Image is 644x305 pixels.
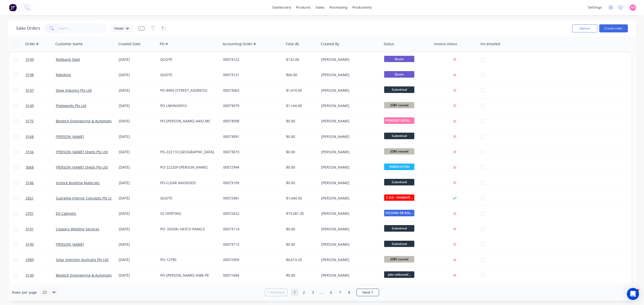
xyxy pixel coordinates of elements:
[119,88,156,93] div: [DATE]
[56,196,114,200] a: Supreme Interior Concepts Pty Ltd
[160,165,216,170] div: PO-222209 [PERSON_NAME]
[357,290,379,295] a: Next page
[56,273,115,278] a: Bevtech Engineering & Automation
[119,227,156,232] div: [DATE]
[26,72,34,77] span: 3198
[286,119,316,124] div: $0.00
[321,149,377,155] div: [PERSON_NAME]
[26,283,56,298] a: 3189
[384,102,414,108] span: JOBS nested
[26,149,34,155] span: 3156
[321,134,377,139] div: [PERSON_NAME]
[26,57,34,62] span: 3199
[313,4,327,11] div: sales
[160,41,168,46] div: PO #
[384,241,414,247] span: Submitted
[160,88,216,93] div: PO-8905 [STREET_ADDRESS]
[119,103,156,108] div: [DATE]
[119,211,156,216] div: [DATE]
[56,88,92,93] a: Dove Industry Pty Ltd
[286,227,316,232] div: $0.00
[56,165,108,170] a: [PERSON_NAME] Sheds Pty Ltd
[56,257,108,262] a: Solar Injection Australia Pty Ltd
[56,211,76,216] a: DV Cabinets
[26,114,56,129] a: 3175
[160,57,216,62] div: QUOTE
[286,180,316,185] div: $0.00
[26,83,56,98] a: 3137
[119,57,156,62] div: [DATE]
[26,222,56,237] a: 3191
[26,227,34,232] span: 3191
[627,288,639,300] div: Open Intercom Messenger
[26,88,34,93] span: 3137
[321,57,377,62] div: [PERSON_NAME]
[270,4,294,11] a: dashboard
[16,26,40,31] h1: Sales Orders
[384,56,414,62] span: Quote
[58,23,107,33] input: Search...
[26,206,56,221] a: 2701
[286,57,316,62] div: $132.00
[223,134,279,139] div: 00073091
[286,165,316,170] div: $0.00
[26,237,56,252] a: 3190
[26,273,34,278] span: 3130
[160,180,216,185] div: PO-CLEAR ANODISED
[265,290,287,295] a: Previous page
[160,227,216,232] div: PO- DOOR/ HATCH PANELS
[119,134,156,139] div: [DATE]
[223,257,279,262] div: 00072909
[223,273,279,278] div: 00071684
[223,227,279,232] div: 00073114
[286,103,316,108] div: $1,144.00
[384,179,414,185] span: Submitted
[223,72,279,77] div: 00073121
[223,41,256,46] div: Accounting Order #
[384,71,414,77] span: Quote
[286,149,316,155] div: $0.00
[56,242,84,247] a: [PERSON_NAME]
[160,119,216,124] div: PO-[PERSON_NAME]-4402-MC
[56,149,108,154] a: [PERSON_NAME] Sheds Pty Ltd
[321,88,377,93] div: [PERSON_NAME]
[286,257,316,262] div: $6,613.20
[119,196,156,201] div: [DATE]
[286,273,316,278] div: $0.00
[26,175,56,190] a: 3186
[114,26,124,31] span: Views
[160,273,216,278] div: PO-[PERSON_NAME]-4386-PE
[321,227,377,232] div: [PERSON_NAME]
[384,256,414,262] span: JOBS nested
[350,4,374,11] div: productivity
[26,52,56,67] a: 3199
[223,57,279,62] div: 00073122
[384,41,394,46] div: Status
[286,211,316,216] div: $19,281.35
[321,180,377,185] div: [PERSON_NAME]
[160,72,216,77] div: QUOTE
[26,196,34,201] span: 2561
[26,134,34,139] span: 3168
[384,271,414,278] span: jobs collected/...
[26,268,56,283] a: 3130
[286,41,299,46] div: Total ($)
[56,103,86,108] a: Plateworks Pty Ltd
[26,252,56,267] a: 2989
[26,242,34,247] span: 3190
[26,160,56,175] a: 3068
[286,242,316,247] div: $0.00
[119,149,156,155] div: [DATE]
[160,149,216,155] div: PO-222110 [GEOGRAPHIC_DATA]
[384,210,414,216] span: FOLDING OR ROLL...
[384,225,414,231] span: Submitted
[26,191,56,206] a: 2561
[384,133,414,139] span: Submitted
[286,196,316,201] div: $1,444.30
[26,98,56,113] a: 3149
[119,119,156,124] div: [DATE]
[223,242,279,247] div: 00073113
[270,290,285,295] span: Previous
[26,129,56,144] a: 3168
[26,180,34,185] span: 3186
